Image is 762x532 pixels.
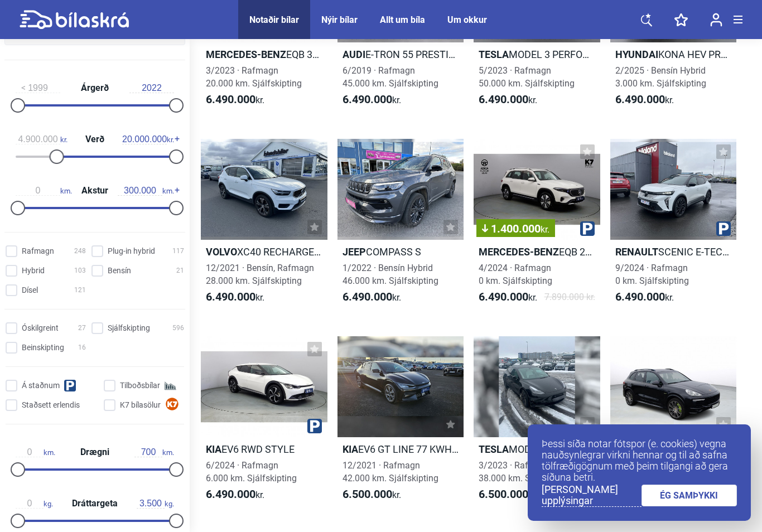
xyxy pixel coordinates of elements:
[544,291,595,304] span: 7.890.000 kr.
[22,342,64,354] span: Beinskipting
[16,186,72,196] span: km.
[78,322,86,334] span: 27
[79,186,111,195] span: Akstur
[108,265,131,277] span: Bensín
[610,48,737,61] h2: KONA HEV PREMIUM
[337,336,464,511] a: KiaEV6 GT LINE 77 KWH RWD12/2021 · Rafmagn42.000 km. Sjálfskipting6.500.000kr.
[479,246,559,258] b: Mercedes-Benz
[201,443,327,456] h2: EV6 RWD STYLE
[447,14,487,25] a: Um okkur
[479,290,528,303] b: 6.490.000
[479,460,575,483] span: 3/2023 · Rafmagn 38.000 km. Sjálfskipting
[22,245,54,257] span: Rafmagn
[343,93,401,107] span: kr.
[206,488,264,501] span: kr.
[74,284,86,296] span: 121
[176,265,184,277] span: 21
[206,487,255,501] b: 6.490.000
[474,336,600,511] a: TeslaMODEL 3 PEFORMANCE3/2023 · Rafmagn38.000 km. Sjálfskipting6.500.000kr.
[479,263,552,286] span: 4/2024 · Rafmagn 0 km. Sjálfskipting
[542,484,642,507] a: [PERSON_NAME] upplýsingar
[615,93,674,107] span: kr.
[134,447,174,457] span: km.
[74,265,86,277] span: 103
[541,224,549,235] span: kr.
[337,245,464,258] h2: COMPASS S
[22,380,60,391] span: Á staðnum
[137,499,174,509] span: kg.
[201,48,327,61] h2: EQB 300 4MATIC PROGRESSIVE
[337,48,464,61] h2: E-TRON 55 PRESTIGE
[343,460,438,483] span: 12/2021 · Rafmagn 42.000 km. Sjálfskipting
[201,139,327,314] a: VolvoXC40 RECHARGE ULTIMATE12/2021 · Bensín, Rafmagn28.000 km. Sjálfskipting6.490.000kr.
[206,291,264,304] span: kr.
[69,499,120,508] span: Dráttargeta
[479,488,537,501] span: kr.
[206,93,264,107] span: kr.
[642,485,737,506] a: ÉG SAMÞYKKI
[78,448,112,457] span: Drægni
[16,447,55,457] span: km.
[22,284,38,296] span: Dísel
[474,48,600,61] h2: MODEL 3 PERFORMANCE
[206,443,221,455] b: Kia
[479,65,575,89] span: 5/2023 · Rafmagn 50.000 km. Sjálfskipting
[118,186,174,196] span: km.
[206,290,255,303] b: 6.490.000
[482,223,549,234] span: 1.400.000
[615,246,658,258] b: Renault
[615,49,658,60] b: Hyundai
[343,263,438,286] span: 1/2022 · Bensín Hybrid 46.000 km. Sjálfskipting
[337,139,464,314] a: JeepCOMPASS S1/2022 · Bensín Hybrid46.000 km. Sjálfskipting6.490.000kr.
[120,380,160,391] span: Tilboðsbílar
[249,14,299,25] a: Notaðir bílar
[479,487,528,501] b: 6.500.000
[108,322,150,334] span: Sjálfskipting
[74,245,86,257] span: 248
[615,291,674,304] span: kr.
[615,65,706,89] span: 2/2025 · Bensín Hybrid 3.000 km. Sjálfskipting
[710,13,722,27] img: user-login.svg
[479,49,509,60] b: Tesla
[78,84,112,93] span: Árgerð
[615,93,665,106] b: 6.490.000
[615,290,665,303] b: 6.490.000
[22,399,80,411] span: Staðsett erlendis
[172,245,184,257] span: 117
[479,93,528,106] b: 6.490.000
[337,443,464,456] h2: EV6 GT LINE 77 KWH RWD
[380,14,425,25] a: Allt um bíla
[201,245,327,258] h2: XC40 RECHARGE ULTIMATE
[479,93,537,107] span: kr.
[474,443,600,456] h2: MODEL 3 PEFORMANCE
[122,134,174,144] span: kr.
[78,342,86,354] span: 16
[22,322,59,334] span: Óskilgreint
[120,399,161,411] span: K7 bílasölur
[343,487,392,501] b: 6.500.000
[542,438,737,483] p: Þessi síða notar fótspor (e. cookies) vegna nauðsynlegrar virkni hennar og til að safna tölfræðig...
[321,14,358,25] a: Nýir bílar
[474,245,600,258] h2: EQB 250 PURE.
[206,460,297,483] span: 6/2024 · Rafmagn 6.000 km. Sjálfskipting
[343,49,365,60] b: Audi
[172,322,184,334] span: 596
[108,245,155,257] span: Plug-in hybrid
[343,246,366,258] b: Jeep
[206,93,255,106] b: 6.490.000
[206,49,286,60] b: Mercedes-Benz
[479,291,537,304] span: kr.
[343,290,392,303] b: 6.490.000
[343,488,401,501] span: kr.
[206,246,237,258] b: Volvo
[206,65,302,89] span: 3/2023 · Rafmagn 20.000 km. Sjálfskipting
[343,65,438,89] span: 6/2019 · Rafmagn 45.000 km. Sjálfskipting
[610,139,737,314] a: RenaultSCENIC E-TECH ELECTRIC ALPINE 87KWH9/2024 · Rafmagn0 km. Sjálfskipting6.490.000kr.
[16,134,67,144] span: kr.
[201,336,327,511] a: KiaEV6 RWD STYLE6/2024 · Rafmagn6.000 km. Sjálfskipting6.490.000kr.
[580,221,595,236] img: parking.png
